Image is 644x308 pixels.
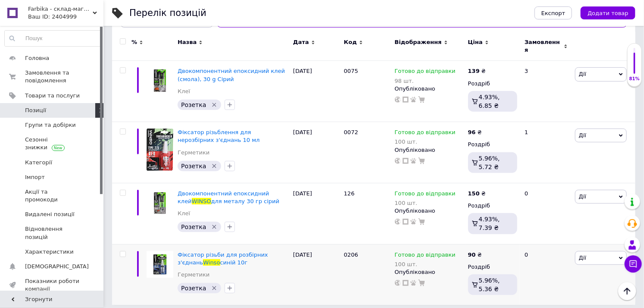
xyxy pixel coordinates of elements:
[395,200,456,206] div: 100 шт.
[519,183,573,244] div: 0
[178,88,190,95] a: Клеї
[25,211,75,218] span: Видалені позиції
[211,198,280,204] span: для металу 30 гр сірий
[479,216,500,231] span: 4.93%, 7.39 ₴
[468,68,480,74] b: 139
[131,38,137,46] span: %
[181,101,206,108] span: Розетка
[468,38,483,46] span: Ціна
[25,136,80,151] span: Сезонні знижки
[579,193,586,200] span: Дії
[220,259,248,266] span: синій 10г
[178,149,209,157] a: Герметики
[479,155,500,170] span: 5.96%, 5.72 ₴
[344,38,357,46] span: Код
[535,6,572,19] button: Експорт
[579,71,586,77] span: Дії
[178,190,279,204] a: Двокомпонентний епоксидний клейWINSOдля металу 30 гр сірий
[468,202,517,210] div: Роздріб
[25,92,80,100] span: Товари та послуги
[519,244,573,305] div: 0
[395,129,456,138] span: Готово до відправки
[211,223,218,230] svg: Видалити мітку
[28,5,93,13] span: Farbika - склад-магазин будматеріалів
[468,129,476,135] b: 96
[178,68,285,82] a: Двокомпонентний епоксидний клей (смола), 30 g Сірий
[25,225,80,241] span: Відновлення позицій
[293,38,309,46] span: Дата
[203,259,220,266] span: Winso
[211,285,218,292] svg: Видалити мітку
[395,85,464,93] div: Опубліковано
[395,261,456,267] div: 100 шт.
[581,6,635,19] button: Додати товар
[181,163,206,170] span: Розетка
[479,277,500,292] span: 5.96%, 5.36 ₴
[468,80,517,88] div: Роздріб
[468,251,476,258] b: 90
[395,68,456,77] span: Готово до відправки
[28,13,103,21] div: Ваш ID: 2404999
[181,223,206,230] span: Розетка
[147,190,173,217] img: Двухкомпонентный эпоксидный клей WINSO для металла 30 гр серый
[395,78,456,84] div: 98 шт.
[588,10,628,16] span: Додати товар
[291,61,342,122] div: [DATE]
[25,121,76,129] span: Групи та добірки
[25,69,80,85] span: Замовлення та повідомлення
[625,255,642,273] button: Чат з покупцем
[628,76,641,82] div: 81%
[178,251,268,266] span: Фіксатор різьби для розбірних з'єднань
[147,129,173,171] img: Фиксатор резьбы для неразборных соединений Winso красный 10г
[147,67,173,94] img: Двухкомпонентный эпоксидный клей WINSO для пластмассы 30 гр прозрачный
[25,263,89,270] span: [DEMOGRAPHIC_DATA]
[211,101,218,108] svg: Видалити мітку
[178,271,209,279] a: Герметики
[468,251,482,259] div: ₴
[5,31,101,46] input: Пошук
[519,122,573,183] div: 1
[395,146,464,154] div: Опубліковано
[192,198,211,204] span: WINSO
[344,251,358,258] span: 0206
[344,129,358,135] span: 0072
[178,251,268,266] a: Фіксатор різьби для розбірних з'єднаньWinsoсиній 10г
[344,68,358,74] span: 0075
[25,188,80,204] span: Акції та промокоди
[468,129,482,136] div: ₴
[468,67,486,75] div: ₴
[579,255,586,261] span: Дії
[291,244,342,305] div: [DATE]
[468,190,480,197] b: 150
[395,207,464,215] div: Опубліковано
[25,248,74,256] span: Характеристики
[25,173,45,181] span: Імпорт
[468,263,517,271] div: Роздріб
[395,138,456,145] div: 100 шт.
[395,190,456,199] span: Готово до відправки
[541,10,566,16] span: Експорт
[344,190,355,197] span: 126
[211,163,218,170] svg: Видалити мітку
[618,282,636,300] button: Наверх
[395,38,442,46] span: Відображення
[178,210,190,217] a: Клеї
[178,129,259,143] a: Фіксатор різьблення для нерозбірних з'єднань 10 мл
[479,94,500,109] span: 4.93%, 6.85 ₴
[395,251,456,261] span: Готово до відправки
[25,107,46,114] span: Позиції
[468,190,486,198] div: ₴
[25,54,49,62] span: Головна
[147,251,173,278] img: Фиксатор резьбы для разборных соединений Winso синий 10г
[25,159,52,167] span: Категорії
[181,285,206,292] span: Розетка
[395,268,464,276] div: Опубліковано
[291,122,342,183] div: [DATE]
[519,61,573,122] div: 3
[178,190,269,204] span: Двокомпонентний епоксидний клей
[579,132,586,138] span: Дії
[525,38,562,54] span: Замовлення
[178,38,197,46] span: Назва
[25,277,80,293] span: Показники роботи компанії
